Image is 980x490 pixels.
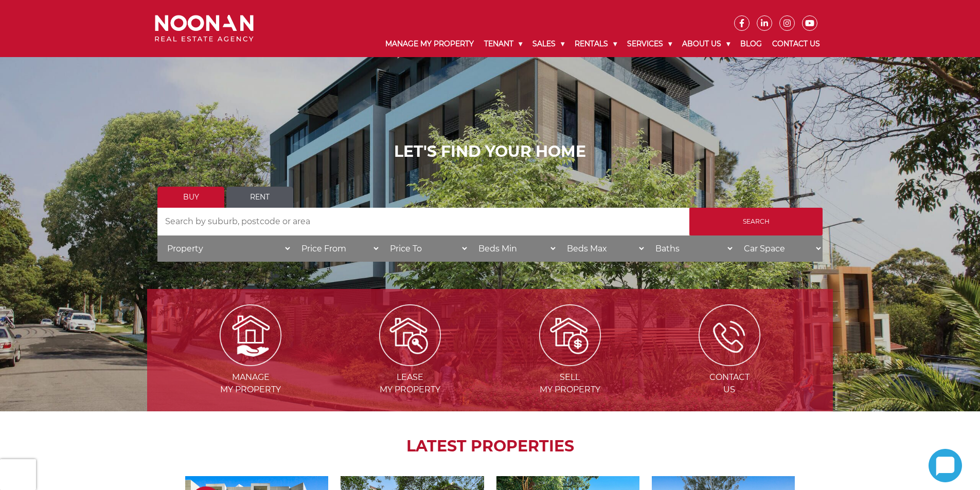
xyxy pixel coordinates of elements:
a: Rent [226,187,293,208]
a: ICONS ContactUs [651,330,808,394]
input: Search by suburb, postcode or area [157,208,689,235]
a: Sales [527,31,569,57]
img: ICONS [699,304,760,366]
span: Lease my Property [331,371,489,396]
a: Manage My Property [380,31,479,57]
img: Noonan Real Estate Agency [155,15,254,42]
h1: LET'S FIND YOUR HOME [157,142,823,161]
span: Contact Us [651,371,808,396]
img: Sell my property [539,304,601,366]
input: Search [689,208,823,235]
a: Services [622,31,677,57]
a: Lease my property Leasemy Property [331,330,489,394]
a: Sell my property Sellmy Property [491,330,649,394]
a: Blog [735,31,767,57]
img: Manage my Property [220,304,281,366]
a: Tenant [479,31,527,57]
a: Rentals [569,31,622,57]
img: Lease my property [379,304,441,366]
a: About Us [677,31,735,57]
span: Sell my Property [491,371,649,396]
span: Manage my Property [172,371,329,396]
h2: LATEST PROPERTIES [173,437,807,456]
a: Manage my Property Managemy Property [172,330,329,394]
a: Buy [157,187,224,208]
a: Contact Us [767,31,825,57]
